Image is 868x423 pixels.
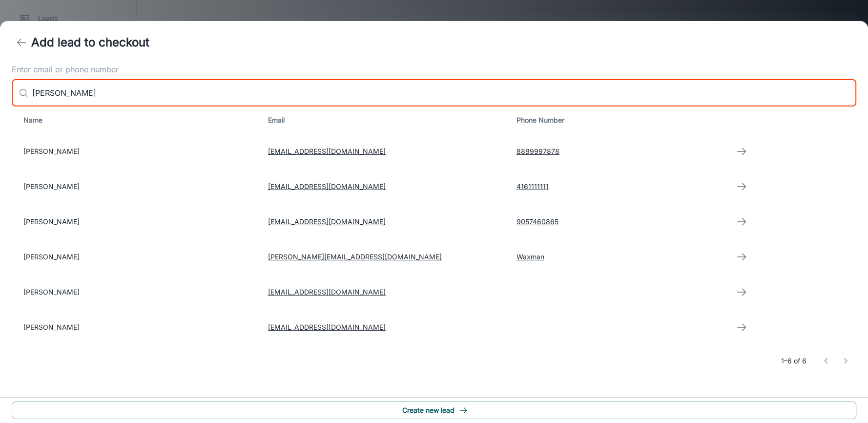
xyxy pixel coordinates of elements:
[12,64,856,75] label: Enter email or phone number
[517,182,549,190] a: 4161111111
[268,288,386,296] a: [EMAIL_ADDRESS][DOMAIN_NAME]
[517,253,544,261] a: Waxman
[517,147,559,155] a: 8889997878
[260,106,509,134] th: Email
[12,402,856,419] button: Create new lead
[268,147,386,155] a: [EMAIL_ADDRESS][DOMAIN_NAME]
[12,33,31,52] button: back
[12,275,260,310] td: [PERSON_NAME]
[781,356,806,366] p: 1–6 of 6
[12,310,260,345] td: [PERSON_NAME]
[12,106,260,134] th: Name
[12,239,260,275] td: [PERSON_NAME]
[268,253,442,261] a: [PERSON_NAME][EMAIL_ADDRESS][DOMAIN_NAME]
[268,217,386,226] a: [EMAIL_ADDRESS][DOMAIN_NAME]
[12,204,260,239] td: [PERSON_NAME]
[509,106,724,134] th: Phone Number
[268,182,386,190] a: [EMAIL_ADDRESS][DOMAIN_NAME]
[12,134,260,169] td: [PERSON_NAME]
[268,323,386,331] a: [EMAIL_ADDRESS][DOMAIN_NAME]
[12,169,260,204] td: [PERSON_NAME]
[31,34,149,51] h4: Add lead to checkout
[517,217,558,226] a: 9057460865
